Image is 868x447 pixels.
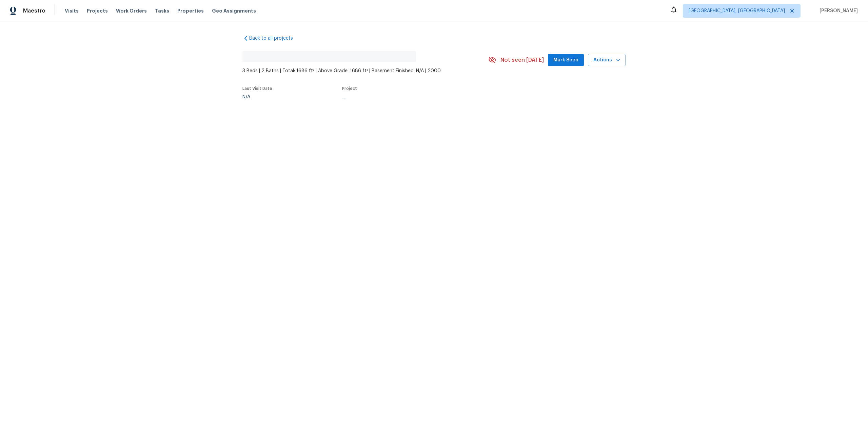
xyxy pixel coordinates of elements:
[553,56,578,64] span: Mark Seen
[87,7,108,14] span: Projects
[593,56,620,64] span: Actions
[242,67,488,74] span: 3 Beds | 2 Baths | Total: 1686 ft² | Above Grade: 1686 ft² | Basement Finished: N/A | 2000
[689,7,785,14] span: [GEOGRAPHIC_DATA], [GEOGRAPHIC_DATA]
[588,54,626,66] button: Actions
[65,7,79,14] span: Visits
[212,7,256,14] span: Geo Assignments
[342,86,357,91] span: Project
[23,7,45,14] span: Maestro
[177,7,204,14] span: Properties
[817,7,858,14] span: [PERSON_NAME]
[500,57,544,63] span: Not seen [DATE]
[155,8,169,13] span: Tasks
[242,35,308,42] a: Back to all projects
[548,54,584,66] button: Mark Seen
[342,95,472,99] div: ...
[242,86,272,91] span: Last Visit Date
[242,95,272,99] div: N/A
[116,7,147,14] span: Work Orders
